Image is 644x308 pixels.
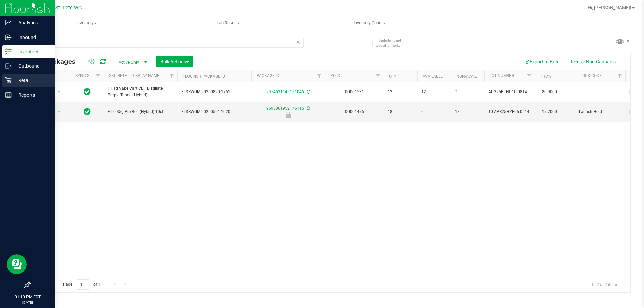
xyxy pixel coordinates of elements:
a: 2974531145171046 [266,89,304,94]
input: Search Package ID, Item Name, SKU, Lot or Part Number... [30,38,304,48]
a: 00001531 [345,89,364,94]
span: Lab Results [208,20,248,26]
span: Page of 1 [57,279,106,290]
button: Bulk Actions [156,56,193,67]
span: FT 0.35g Pre-Roll (Hybrid) 10ct [108,109,173,115]
button: Export to Excel [520,56,565,67]
a: PO ID [330,73,340,78]
span: FLSRWGM-20250820-1761 [181,89,247,95]
inline-svg: Retail [5,77,12,84]
a: Lot Number [490,73,514,78]
span: 0 [455,89,480,95]
div: Launch Hold [250,112,326,118]
a: Inventory Counts [299,16,440,30]
p: Analytics [12,19,52,27]
a: Non-Available [456,74,486,79]
a: Qty [389,74,396,79]
button: Receive Non-Cannabis [565,56,620,67]
span: FT 1g Vape Cart CDT Distillate Purple Tahoe (Hybrid) [108,85,173,98]
a: Filter [166,70,177,82]
span: Bulk Actions [160,59,189,64]
a: Filter [93,70,104,82]
span: In Sync [84,87,91,97]
a: 9693861952176115 [266,106,304,111]
span: Clear [296,38,300,46]
inline-svg: Inventory [5,48,12,55]
span: select [55,107,63,117]
span: 18 [455,109,480,115]
a: Sync Status [75,73,101,78]
span: AUG25PTH01C-0814 [488,89,531,95]
a: Filter [373,70,384,82]
span: 18 [388,109,413,115]
a: Flourish Package ID [183,74,225,79]
iframe: Resource center [7,254,27,274]
span: 80.9000 [539,87,560,97]
a: THC% [540,74,551,79]
span: St. Pete WC [55,5,82,11]
span: 1 - 2 of 2 items [586,279,624,289]
span: Hi, [PERSON_NAME]! [588,5,631,10]
p: Inbound [12,33,52,41]
span: Sync from Compliance System [306,106,310,111]
span: Sync from Compliance System [306,89,310,94]
inline-svg: Analytics [5,19,12,26]
span: Launch Hold [579,109,621,115]
p: 01:10 PM EDT [3,294,52,300]
a: Lab Results [157,16,299,30]
input: 1 [77,279,89,290]
a: Lock Code [580,73,602,78]
span: 17.7000 [539,107,560,117]
a: Package ID [257,73,279,78]
a: Filter [524,70,535,82]
span: select [55,87,63,97]
span: 12 [388,89,413,95]
span: Inventory [16,20,157,26]
p: Inventory [12,48,52,56]
span: 12 [421,89,447,95]
span: Include items not tagged for facility [376,38,409,48]
span: 0 [421,109,447,115]
p: Reports [12,91,52,99]
p: [DATE] [3,300,52,305]
a: 00001476 [345,109,364,114]
span: All Packages [35,58,82,65]
p: Retail [12,76,52,84]
a: Available [423,74,443,79]
a: Sku Retail Display Name [109,73,159,78]
a: Filter [314,70,325,82]
inline-svg: Outbound [5,63,12,69]
p: Outbound [12,62,52,70]
span: Inventory Counts [344,20,394,26]
inline-svg: Inbound [5,34,12,41]
span: In Sync [84,107,91,116]
a: Inventory [16,16,157,30]
inline-svg: Reports [5,91,12,98]
span: 10-APR25HYB05-0514 [488,109,531,115]
span: FLSRWGM-20250521-1020 [181,109,247,115]
a: Filter [614,70,625,82]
